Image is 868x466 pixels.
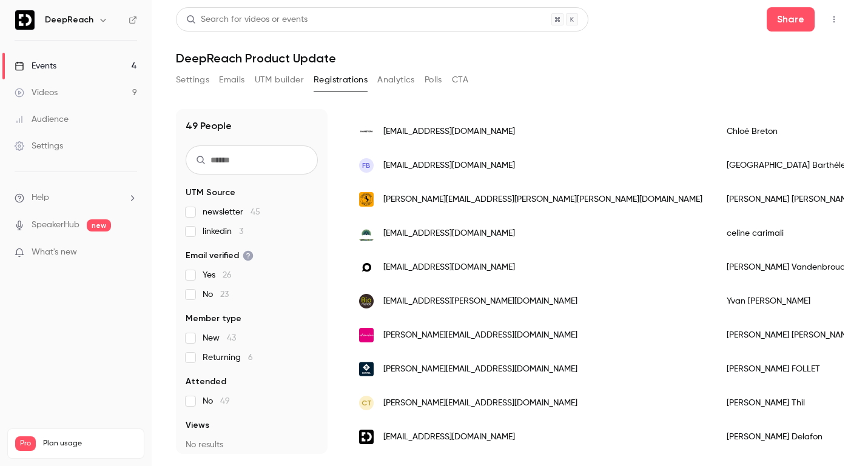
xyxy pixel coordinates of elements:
[176,51,844,65] h1: DeepReach Product Update
[203,225,243,238] span: linkedin
[255,70,304,90] button: UTM builder
[383,193,702,206] span: [PERSON_NAME][EMAIL_ADDRESS][PERSON_NAME][PERSON_NAME][DOMAIN_NAME]
[359,328,374,342] img: adrenaline.fr
[767,7,815,32] button: Share
[227,334,236,342] span: 43
[223,271,232,279] span: 26
[203,395,230,407] span: No
[383,159,515,172] span: [EMAIL_ADDRESS][DOMAIN_NAME]
[15,436,36,451] span: Pro
[203,351,253,364] span: Returning
[15,87,58,99] div: Videos
[383,295,577,308] span: [EMAIL_ADDRESS][PERSON_NAME][DOMAIN_NAME]
[383,363,577,376] span: [PERSON_NAME][EMAIL_ADDRESS][DOMAIN_NAME]
[203,332,236,344] span: New
[43,439,136,448] span: Plan usage
[15,140,63,152] div: Settings
[45,14,93,26] h6: DeepReach
[186,119,232,133] h1: 49 People
[383,261,515,274] span: [EMAIL_ADDRESS][DOMAIN_NAME]
[186,187,235,199] span: UTM Source
[220,397,230,405] span: 49
[359,260,374,275] img: ohmydiode.fr
[203,206,260,218] span: newsletter
[32,191,49,204] span: Help
[186,13,308,26] div: Search for videos or events
[377,70,415,90] button: Analytics
[32,219,79,231] a: SpeakerHub
[176,70,209,90] button: Settings
[362,398,372,408] span: CT
[32,246,77,259] span: What's new
[15,113,69,125] div: Audience
[203,288,229,301] span: No
[383,397,577,410] span: [PERSON_NAME][EMAIL_ADDRESS][DOMAIN_NAME]
[383,227,515,240] span: [EMAIL_ADDRESS][DOMAIN_NAME]
[359,294,374,308] img: biomonde.fr
[220,290,229,299] span: 23
[186,419,209,431] span: Views
[203,269,232,281] span: Yes
[359,226,374,241] img: pan-paon.fr
[359,192,374,207] img: conti.de
[15,10,35,30] img: DeepReach
[248,353,253,362] span: 6
[186,439,318,451] p: No results
[359,362,374,376] img: sofipel.fr
[15,60,56,72] div: Events
[15,191,137,204] li: help-dropdown-opener
[359,124,374,139] img: nanotera.eu
[383,431,515,444] span: [EMAIL_ADDRESS][DOMAIN_NAME]
[251,208,260,216] span: 45
[219,70,244,90] button: Emails
[383,329,577,342] span: [PERSON_NAME][EMAIL_ADDRESS][DOMAIN_NAME]
[383,125,515,138] span: [EMAIL_ADDRESS][DOMAIN_NAME]
[87,219,111,231] span: new
[362,160,371,171] span: FB
[425,70,442,90] button: Polls
[186,376,226,388] span: Attended
[314,70,368,90] button: Registrations
[186,250,254,262] span: Email verified
[239,227,243,236] span: 3
[359,430,374,444] img: deepreach.com
[186,313,241,325] span: Member type
[452,70,468,90] button: CTA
